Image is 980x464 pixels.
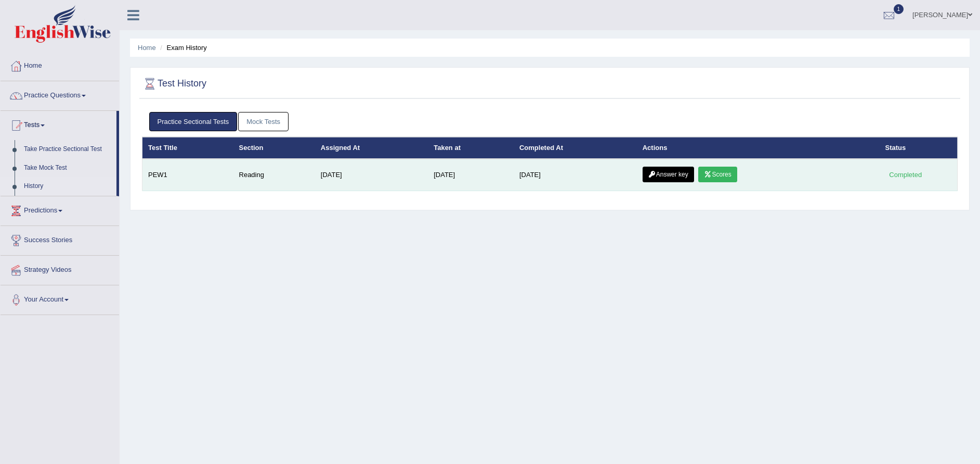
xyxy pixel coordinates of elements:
[894,4,904,14] span: 1
[428,137,514,159] th: Taken at
[880,137,958,159] th: Status
[1,81,119,107] a: Practice Questions
[514,159,637,191] td: [DATE]
[233,159,315,191] td: Reading
[1,52,119,78] a: Home
[233,137,315,159] th: Section
[1,256,119,282] a: Strategy Videos
[428,159,514,191] td: [DATE]
[637,137,880,159] th: Actions
[1,285,119,311] a: Your Account
[315,137,428,159] th: Assigned At
[19,177,116,196] a: History
[1,226,119,252] a: Success Stories
[142,137,233,159] th: Test Title
[138,44,156,52] a: Home
[238,112,289,131] a: Mock Tests
[643,167,694,182] a: Answer key
[158,43,207,53] li: Exam History
[514,137,637,159] th: Completed At
[698,167,737,182] a: Scores
[142,76,206,92] h2: Test History
[19,140,116,159] a: Take Practice Sectional Test
[149,112,238,131] a: Practice Sectional Tests
[885,169,926,180] div: Completed
[1,111,116,137] a: Tests
[142,159,233,191] td: PEW1
[1,196,119,222] a: Predictions
[19,159,116,178] a: Take Mock Test
[315,159,428,191] td: [DATE]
